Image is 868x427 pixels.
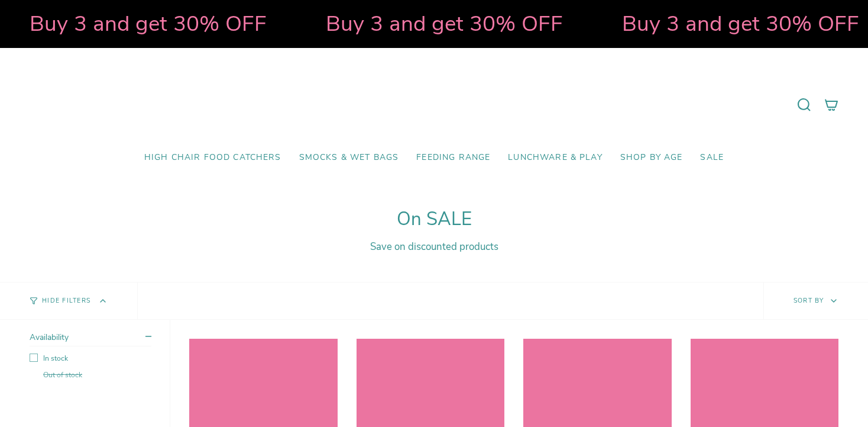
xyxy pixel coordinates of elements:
span: SALE [700,153,724,163]
span: Availability [30,332,69,343]
a: Mumma’s Little Helpers [332,66,536,144]
span: Sort by [793,296,824,305]
a: Feeding Range [407,144,499,172]
strong: Buy 3 and get 30% OFF [325,9,562,38]
label: In stock [30,354,151,363]
span: Lunchware & Play [508,153,602,163]
summary: Availability [30,332,151,346]
strong: Buy 3 and get 30% OFF [29,9,266,38]
span: Shop by Age [620,153,683,163]
div: Save on discounted products [30,240,838,253]
a: Shop by Age [611,144,692,172]
span: Feeding Range [416,153,490,163]
a: SALE [691,144,733,172]
span: High Chair Food Catchers [144,153,281,163]
button: Sort by [763,282,868,319]
span: Smocks & Wet Bags [299,153,399,163]
a: Smocks & Wet Bags [290,144,408,172]
strong: Buy 3 and get 30% OFF [621,9,859,38]
a: Lunchware & Play [499,144,611,172]
h1: On SALE [30,208,838,230]
span: Hide Filters [42,298,90,304]
a: High Chair Food Catchers [135,144,290,172]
